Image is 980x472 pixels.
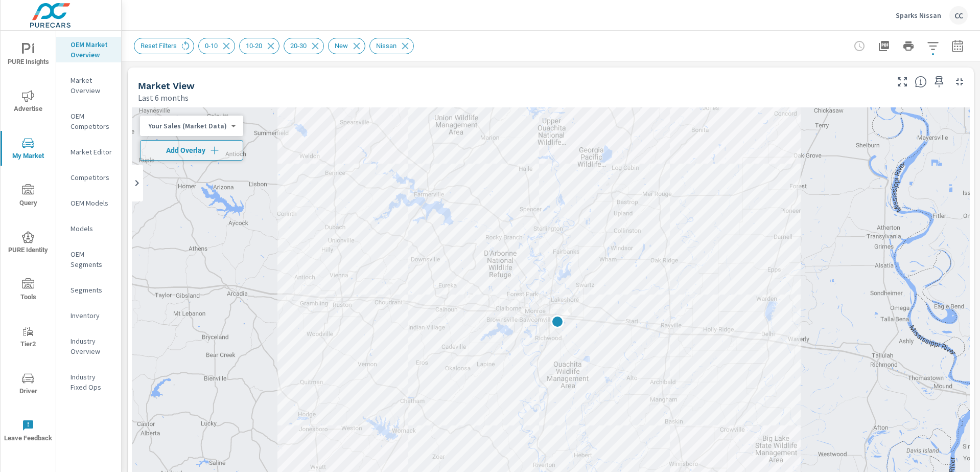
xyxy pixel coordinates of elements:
[134,42,183,50] span: Reset Filters
[56,170,121,185] div: Competitors
[4,90,53,115] span: Advertise
[4,325,53,350] span: Tier2
[240,42,268,50] span: 10-20
[56,144,121,160] div: Market Editor
[894,74,911,90] button: Make Fullscreen
[951,74,968,90] button: Minimize Widget
[4,419,53,444] span: Leave Feedback
[71,147,113,157] p: Market Editor
[874,36,894,56] button: "Export Report to PDF"
[56,37,121,62] div: OEM Market Overview
[71,172,113,183] p: Competitors
[56,369,121,395] div: Industry Fixed Ops
[56,73,121,98] div: Market Overview
[71,75,113,96] p: Market Overview
[949,6,968,25] div: CC
[56,333,121,359] div: Industry Overview
[199,42,224,50] span: 0-10
[329,42,354,50] span: New
[239,38,279,54] div: 10-20
[898,36,919,56] button: Print Report
[71,111,113,131] p: OEM Competitors
[923,36,943,56] button: Apply Filters
[328,38,365,54] div: New
[284,42,313,50] span: 20-30
[4,184,53,209] span: Query
[71,223,113,234] p: Models
[4,43,53,68] span: PURE Insights
[71,372,113,392] p: Industry Fixed Ops
[947,36,968,56] button: Select Date Range
[198,38,235,54] div: 0-10
[4,137,53,162] span: My Market
[148,121,227,130] p: Your Sales (Market Data)
[138,80,195,91] h5: Market View
[56,195,121,211] div: OEM Models
[56,108,121,134] div: OEM Competitors
[370,42,403,50] span: Nissan
[369,38,414,54] div: Nissan
[71,310,113,321] p: Inventory
[145,145,239,155] span: Add Overlay
[284,38,324,54] div: 20-30
[4,372,53,397] span: Driver
[71,198,113,208] p: OEM Models
[56,282,121,298] div: Segments
[1,31,56,454] div: nav menu
[140,121,235,131] div: Your Sales (Market Data)
[4,278,53,303] span: Tools
[56,221,121,236] div: Models
[71,249,113,269] p: OEM Segments
[71,285,113,295] p: Segments
[915,76,927,88] span: Find the biggest opportunities in your market for your inventory. Understand by postal code where...
[56,246,121,272] div: OEM Segments
[138,92,189,104] p: Last 6 months
[134,38,194,54] div: Reset Filters
[4,231,53,256] span: PURE Identity
[896,11,941,20] p: Sparks Nissan
[56,308,121,323] div: Inventory
[931,74,947,90] span: Save this to your personalized report
[140,140,243,161] button: Add Overlay
[71,39,113,60] p: OEM Market Overview
[71,336,113,356] p: Industry Overview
